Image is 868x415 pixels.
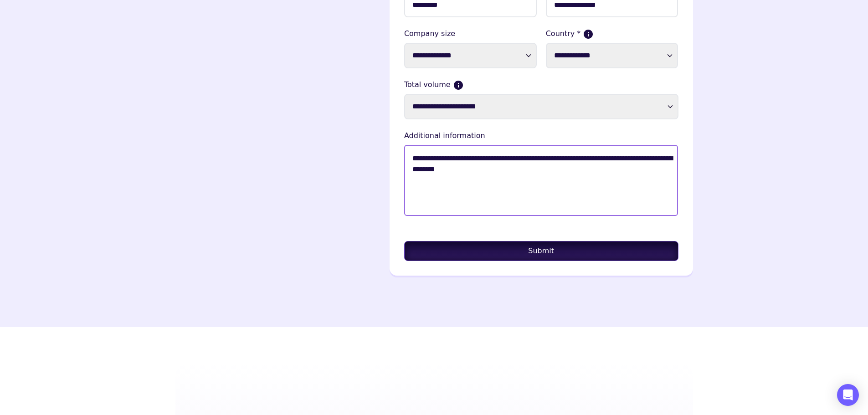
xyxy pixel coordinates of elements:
lable: Additional information [404,130,678,141]
button: Current monthly volume your business makes in USD [454,81,462,89]
label: Country * [546,28,678,39]
button: Submit [404,241,678,261]
div: Open Intercom Messenger [837,384,859,406]
label: Total volume [404,79,678,90]
button: If more than one country, please select where the majority of your sales come from. [584,30,592,38]
label: Company size [404,28,537,39]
